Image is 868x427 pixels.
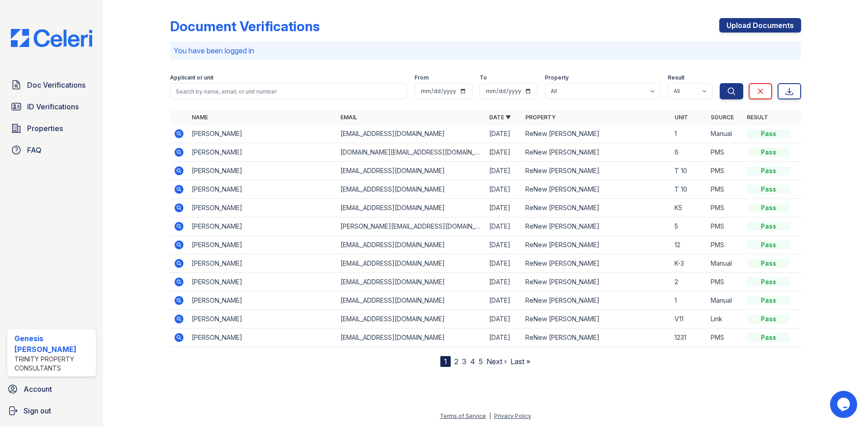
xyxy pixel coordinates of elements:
label: Property [545,74,569,81]
td: T 10 [671,162,707,180]
td: [PERSON_NAME] [188,199,337,217]
label: Result [668,74,684,81]
img: CE_Logo_Blue-a8612792a0a2168367f1c8372b55b34899dd931a85d93a1a3d3e32e68fde9ad4.png [4,29,99,47]
td: K5 [671,199,707,217]
td: [PERSON_NAME] [188,162,337,180]
div: Pass [747,129,790,138]
td: [PERSON_NAME] [188,291,337,310]
td: [EMAIL_ADDRESS][DOMAIN_NAME] [337,328,486,347]
span: ID Verifications [27,101,79,112]
a: Terms of Service [440,413,486,419]
td: [EMAIL_ADDRESS][DOMAIN_NAME] [337,162,486,180]
td: PMS [707,180,743,199]
td: [PERSON_NAME] [188,125,337,143]
td: ReNew [PERSON_NAME] [522,328,670,347]
div: 1 [440,356,451,367]
td: ReNew [PERSON_NAME] [522,143,670,162]
td: [EMAIL_ADDRESS][DOMAIN_NAME] [337,310,486,328]
label: From [415,74,429,81]
td: PMS [707,143,743,162]
td: [PERSON_NAME] [188,273,337,291]
td: [PERSON_NAME] [188,310,337,328]
div: Pass [747,148,790,157]
td: [EMAIL_ADDRESS][DOMAIN_NAME] [337,199,486,217]
td: [DATE] [486,143,522,162]
td: PMS [707,328,743,347]
a: 4 [470,357,475,366]
td: ReNew [PERSON_NAME] [522,310,670,328]
div: Pass [747,240,790,249]
td: [DATE] [486,310,522,328]
p: You have been logged in [174,45,797,56]
button: Sign out [4,402,99,420]
td: [DATE] [486,291,522,310]
td: Manual [707,291,743,310]
td: [PERSON_NAME] [188,180,337,199]
div: Trinity Property Consultants [14,355,92,373]
td: [PERSON_NAME][EMAIL_ADDRESS][DOMAIN_NAME] [337,217,486,236]
td: ReNew [PERSON_NAME] [522,162,670,180]
td: ReNew [PERSON_NAME] [522,254,670,273]
td: K-3 [671,254,707,273]
div: Pass [747,296,790,305]
td: V11 [671,310,707,328]
a: Source [711,114,734,121]
td: Manual [707,254,743,273]
div: Pass [747,259,790,268]
td: 6 [671,143,707,162]
a: Privacy Policy [494,413,531,419]
td: [PERSON_NAME] [188,328,337,347]
td: 12 [671,236,707,254]
td: ReNew [PERSON_NAME] [522,199,670,217]
td: ReNew [PERSON_NAME] [522,291,670,310]
a: ID Verifications [7,98,96,116]
td: [DATE] [486,217,522,236]
td: ReNew [PERSON_NAME] [522,125,670,143]
td: 1 [671,125,707,143]
a: FAQ [7,141,96,159]
div: Pass [747,277,790,286]
div: Pass [747,333,790,342]
div: Pass [747,222,790,231]
td: [DATE] [486,273,522,291]
span: Account [24,384,52,394]
a: Next › [486,357,507,366]
td: Manual [707,125,743,143]
a: Unit [675,114,688,121]
a: 3 [462,357,467,366]
a: Date ▼ [489,114,511,121]
td: PMS [707,236,743,254]
a: Name [192,114,208,121]
td: [DATE] [486,254,522,273]
div: Pass [747,203,790,212]
td: [EMAIL_ADDRESS][DOMAIN_NAME] [337,273,486,291]
td: ReNew [PERSON_NAME] [522,236,670,254]
td: [PERSON_NAME] [188,254,337,273]
td: ReNew [PERSON_NAME] [522,273,670,291]
a: Property [525,114,556,121]
a: 2 [454,357,458,366]
div: Pass [747,314,790,324]
td: [DATE] [486,199,522,217]
input: Search by name, email, or unit number [170,83,407,99]
a: Properties [7,119,96,137]
a: Last » [510,357,530,366]
td: PMS [707,273,743,291]
a: Doc Verifications [7,76,96,94]
td: T 10 [671,180,707,199]
td: 2 [671,273,707,291]
label: To [480,74,487,81]
div: Genesis [PERSON_NAME] [14,333,92,355]
div: Pass [747,185,790,194]
span: Sign out [24,405,51,416]
td: [PERSON_NAME] [188,143,337,162]
a: Upload Documents [719,18,801,33]
label: Applicant or unit [170,74,213,81]
td: PMS [707,217,743,236]
td: [PERSON_NAME] [188,236,337,254]
td: [EMAIL_ADDRESS][DOMAIN_NAME] [337,254,486,273]
div: Document Verifications [170,18,320,34]
td: [DATE] [486,180,522,199]
td: [PERSON_NAME] [188,217,337,236]
iframe: chat widget [830,391,859,418]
